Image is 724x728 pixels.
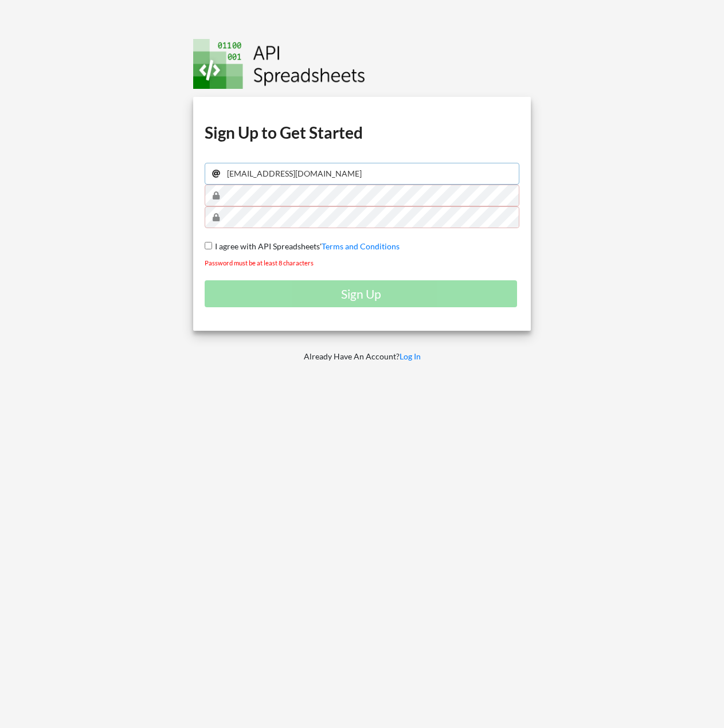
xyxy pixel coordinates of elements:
[205,163,519,185] input: Email
[205,122,519,143] h1: Sign Up to Get Started
[212,241,322,251] span: I agree with API Spreadsheets'
[400,351,421,361] a: Log In
[205,259,314,267] small: Password must be at least 8 characters
[322,241,400,251] a: Terms and Conditions
[185,351,539,362] p: Already Have An Account?
[193,39,365,89] img: Logo.png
